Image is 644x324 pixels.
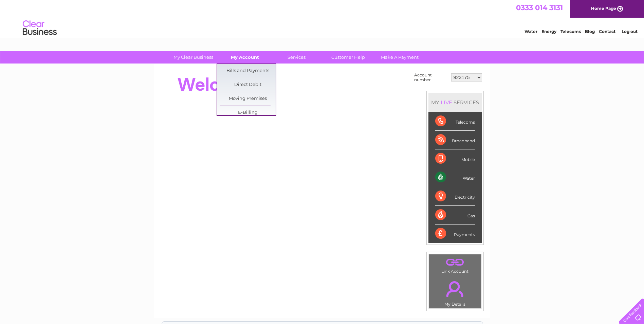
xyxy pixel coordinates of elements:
[320,51,376,64] a: Customer Help
[439,99,454,106] div: LIVE
[217,51,273,64] a: My Account
[435,149,475,168] div: Mobile
[516,3,563,12] a: 0333 014 3131
[435,224,475,243] div: Payments
[220,78,276,92] a: Direct Debit
[435,206,475,224] div: Gas
[429,275,481,309] td: My Details
[372,51,428,64] a: Make A Payment
[435,112,475,131] div: Telecoms
[435,131,475,149] div: Broadband
[431,277,479,301] a: .
[525,29,537,34] a: Water
[220,92,276,106] a: Moving Premises
[428,93,482,112] div: MY SERVICES
[269,51,325,64] a: Services
[585,29,595,34] a: Blog
[435,168,475,187] div: Water
[599,29,615,34] a: Contact
[162,4,483,33] div: Clear Business is a trading name of Verastar Limited (registered in [GEOGRAPHIC_DATA] No. 3667643...
[165,51,221,64] a: My Clear Business
[429,254,481,275] td: Link Account
[435,187,475,206] div: Electricity
[560,29,581,34] a: Telecoms
[541,29,556,34] a: Energy
[412,71,449,84] td: Account number
[622,29,638,34] a: Log out
[431,256,479,268] a: .
[22,18,57,38] img: logo.png
[220,106,276,120] a: E-Billing
[220,64,276,78] a: Bills and Payments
